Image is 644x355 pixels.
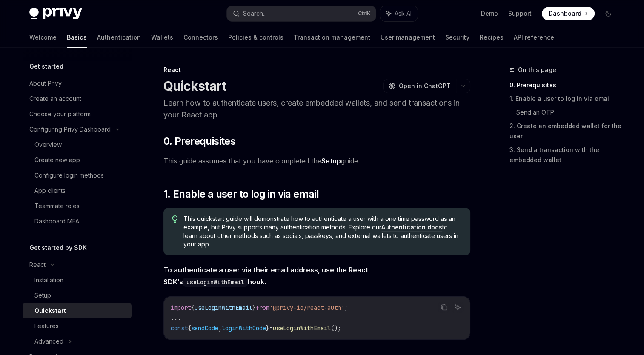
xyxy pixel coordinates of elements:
a: Send an OTP [516,106,622,119]
svg: Tip [172,215,178,223]
span: loginWithCode [222,324,266,332]
div: Teammate roles [34,201,80,211]
span: On this page [518,65,556,75]
span: This guide assumes that you have completed the guide. [163,155,470,167]
button: Toggle dark mode [601,7,615,20]
span: 0. Prerequisites [163,135,235,148]
a: Create new app [23,152,132,168]
span: import [171,304,191,312]
a: Demo [481,9,498,18]
div: React [163,66,470,74]
a: Wallets [151,27,173,48]
a: Security [445,27,469,48]
span: const [171,324,188,332]
div: Setup [34,290,51,301]
div: Quickstart [34,306,66,316]
a: Create an account [23,91,132,106]
div: Dashboard MFA [34,216,79,226]
button: Open in ChatGPT [383,79,456,93]
span: } [252,304,256,312]
button: Ask AI [452,302,463,313]
span: Open in ChatGPT [399,82,451,90]
a: Overview [23,137,132,152]
span: ... [171,314,181,322]
span: { [188,324,191,332]
div: Advanced [34,336,63,346]
a: Policies & controls [228,27,283,48]
div: Overview [34,140,62,150]
div: React [29,260,46,270]
span: useLoginWithEmail [273,324,331,332]
a: Connectors [183,27,218,48]
a: 3. Send a transaction with the embedded wallet [509,143,622,167]
a: About Privy [23,76,132,91]
div: Create new app [34,155,80,165]
span: ; [344,304,348,312]
button: Copy the contents from the code block [438,302,449,313]
div: Search... [243,9,267,19]
span: = [269,324,273,332]
a: Installation [23,272,132,288]
span: sendCode [191,324,218,332]
img: dark logo [29,8,82,20]
span: } [266,324,269,332]
span: Ask AI [395,9,412,18]
a: App clients [23,183,132,198]
a: Basics [67,27,87,48]
a: Quickstart [23,303,132,318]
a: Authentication docs [381,223,442,231]
a: Authentication [97,27,141,48]
a: Transaction management [294,27,370,48]
div: Configure login methods [34,170,104,180]
a: Choose your platform [23,106,132,122]
h1: Quickstart [163,78,226,94]
span: from [256,304,269,312]
span: Dashboard [549,9,581,18]
a: Support [508,9,532,18]
a: 1. Enable a user to log in via email [509,92,622,106]
a: API reference [514,27,554,48]
code: useLoginWithEmail [183,278,248,287]
span: useLoginWithEmail [195,304,252,312]
span: '@privy-io/react-auth' [269,304,344,312]
span: , [218,324,222,332]
a: Teammate roles [23,198,132,214]
span: { [191,304,195,312]
a: Welcome [29,27,57,48]
button: Ask AI [380,6,418,21]
div: Features [34,321,59,331]
a: Dashboard [542,7,595,20]
div: Configuring Privy Dashboard [29,124,111,135]
a: 2. Create an embedded wallet for the user [509,119,622,143]
span: (); [331,324,341,332]
h5: Get started [29,61,63,72]
div: App clients [34,186,66,196]
a: Setup [321,157,341,166]
strong: To authenticate a user via their email address, use the React SDK’s hook. [163,266,368,286]
a: 0. Prerequisites [509,78,622,92]
h5: Get started by SDK [29,243,87,253]
a: Dashboard MFA [23,214,132,229]
a: Features [23,318,132,334]
a: Setup [23,288,132,303]
span: This quickstart guide will demonstrate how to authenticate a user with a one time password as an ... [183,215,461,249]
button: Search...CtrlK [227,6,376,21]
div: About Privy [29,78,62,89]
span: 1. Enable a user to log in via email [163,187,319,201]
a: Configure login methods [23,168,132,183]
span: Ctrl K [358,10,371,17]
a: Recipes [480,27,504,48]
div: Create an account [29,94,81,104]
div: Installation [34,275,63,285]
a: User management [381,27,435,48]
p: Learn how to authenticate users, create embedded wallets, and send transactions in your React app [163,97,470,121]
div: Choose your platform [29,109,91,119]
